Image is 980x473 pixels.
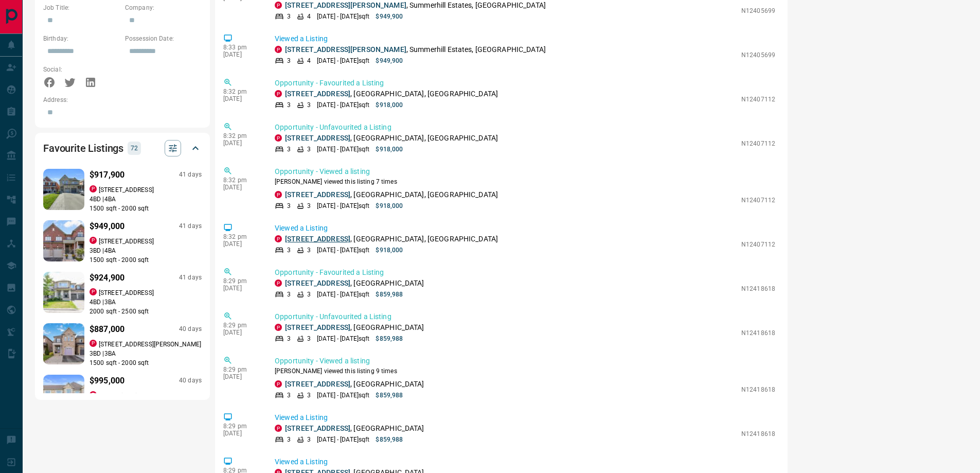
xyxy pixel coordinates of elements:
p: [DATE] - [DATE] sqft [317,100,369,110]
p: [STREET_ADDRESS][PERSON_NAME] [99,340,201,349]
p: 8:32 pm [223,177,259,184]
p: 4 BD | 4 BA [90,195,202,204]
div: Favourite Listings72 [43,136,202,161]
p: N12407112 [741,139,775,148]
p: 4 BD | 3 BA [90,297,202,307]
p: Opportunity - Viewed a listing [275,166,775,177]
p: $918,000 [376,246,403,255]
p: $887,000 [90,323,124,336]
p: 8:32 pm [223,132,259,139]
p: Possession Date: [125,34,202,43]
div: property.ca [90,340,97,347]
p: 3 [307,435,311,444]
p: N12418618 [741,429,775,439]
p: Social: [43,65,120,74]
p: [DATE] - [DATE] sqft [317,290,369,299]
p: [DATE] [223,95,259,102]
p: , [GEOGRAPHIC_DATA] [285,423,424,434]
a: Favourited listing$924,90041 daysproperty.ca[STREET_ADDRESS]4BD |3BA2000 sqft - 2500 sqft [43,270,202,316]
p: 3 [307,145,311,154]
p: [DATE] - [DATE] sqft [317,56,369,65]
p: 3 [287,246,291,255]
p: [DATE] - [DATE] sqft [317,435,369,444]
p: , Summerhill Estates, [GEOGRAPHIC_DATA] [285,44,546,55]
p: Opportunity - Unfavourited a Listing [275,311,775,322]
div: property.ca [275,279,282,287]
p: $918,000 [376,145,403,154]
p: [DATE] - [DATE] sqft [317,201,369,211]
p: N12407112 [741,95,775,104]
p: 8:29 pm [223,322,259,329]
p: 3 BD | 4 BA [90,246,202,255]
h2: Favourite Listings [43,140,123,156]
p: 3 [287,201,291,211]
p: 3 [307,334,311,343]
p: N12418618 [741,284,775,293]
p: $924,900 [90,272,124,284]
p: [DATE] - [DATE] sqft [317,391,369,400]
div: property.ca [275,425,282,432]
p: [DATE] - [DATE] sqft [317,246,369,255]
div: property.ca [275,90,282,97]
p: 3 [287,391,291,400]
p: Opportunity - Viewed a listing [275,356,775,366]
p: $859,988 [376,334,403,343]
img: Favourited listing [33,375,95,416]
p: 1500 sqft - 2000 sqft [90,204,202,213]
p: N12407112 [741,196,775,205]
a: [STREET_ADDRESS] [285,90,350,98]
p: N12407112 [741,240,775,249]
p: $917,900 [90,169,124,181]
p: [DATE] - [DATE] sqft [317,334,369,343]
p: 8:32 pm [223,88,259,95]
p: Job Title: [43,3,120,12]
p: 3 [287,334,291,343]
p: Opportunity - Favourited a Listing [275,78,775,89]
p: Opportunity - Favourited a Listing [275,267,775,278]
p: 3 [307,100,311,110]
p: 3 [307,201,311,211]
p: Viewed a Listing [275,412,775,423]
p: , [GEOGRAPHIC_DATA], [GEOGRAPHIC_DATA] [285,234,498,244]
p: Viewed a Listing [275,223,775,234]
p: Viewed a Listing [275,33,775,44]
a: [STREET_ADDRESS] [285,279,350,287]
p: 40 days [179,376,202,385]
p: Opportunity - Unfavourited a Listing [275,122,775,133]
p: 3 [307,246,311,255]
p: [DATE] [223,139,259,147]
p: [DATE] - [DATE] sqft [317,145,369,154]
p: , [GEOGRAPHIC_DATA], [GEOGRAPHIC_DATA] [285,133,498,144]
p: , [GEOGRAPHIC_DATA], [GEOGRAPHIC_DATA] [285,189,498,200]
div: property.ca [275,46,282,53]
p: [DATE] [223,430,259,437]
p: 72 [131,143,138,154]
p: 8:29 pm [223,366,259,373]
p: [PERSON_NAME] viewed this listing 9 times [275,366,775,376]
a: [STREET_ADDRESS] [285,235,350,243]
p: $918,000 [376,100,403,110]
p: 3 BD | 3 BA [90,349,202,358]
p: , [GEOGRAPHIC_DATA] [285,322,424,333]
p: [DATE] [223,240,259,248]
p: Viewed a Listing [275,457,775,467]
p: 8:33 pm [223,44,259,51]
p: 41 days [179,273,202,282]
a: [STREET_ADDRESS][PERSON_NAME] [285,45,406,54]
p: 3 [287,56,291,65]
p: 3 [307,290,311,299]
p: 3 [287,290,291,299]
p: 3 [307,391,311,400]
a: Favourited listing$887,00040 daysproperty.ca[STREET_ADDRESS][PERSON_NAME]3BD |3BA1500 sqft - 2000... [43,321,202,367]
p: Birthday: [43,34,120,43]
div: property.ca [90,185,97,192]
p: 4 [307,56,311,65]
p: $918,000 [376,201,403,211]
div: property.ca [275,235,282,242]
p: 41 days [179,222,202,231]
div: property.ca [275,324,282,331]
a: [STREET_ADDRESS] [285,424,350,432]
p: N12418618 [741,385,775,394]
p: $949,000 [90,220,124,233]
p: 8:29 pm [223,423,259,430]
